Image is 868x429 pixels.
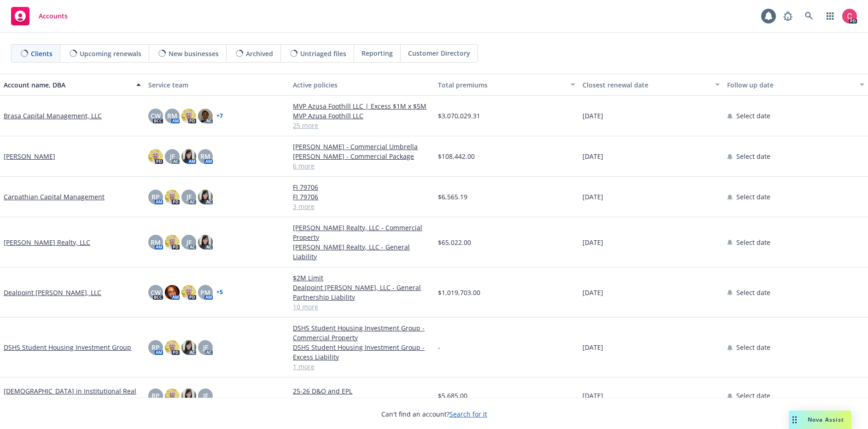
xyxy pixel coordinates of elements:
[293,80,430,90] div: Active policies
[408,48,470,58] span: Customer Directory
[583,342,603,352] span: [DATE]
[438,288,480,297] span: $1,019,703.00
[198,109,213,123] img: photo
[7,3,71,29] a: Accounts
[216,290,223,295] a: + 5
[186,192,192,202] span: JF
[4,238,90,247] a: [PERSON_NAME] Realty, LLC
[4,342,131,352] a: DSHS Student Housing Investment Group
[200,288,210,297] span: PM
[167,111,177,121] span: RM
[246,49,273,58] span: Archived
[151,111,161,121] span: CW
[148,149,163,164] img: photo
[293,342,430,362] a: DSHS Student Housing Investment Group - Excess Liability
[361,48,393,58] span: Reporting
[438,192,467,202] span: $6,565.19
[583,192,603,202] span: [DATE]
[148,80,285,90] div: Service team
[293,192,430,202] a: FI 79706
[4,386,141,406] a: [DEMOGRAPHIC_DATA] in Institutional Real Estate (FIIRE)
[727,80,854,90] div: Follow up date
[583,238,603,247] span: [DATE]
[293,362,430,371] a: 1 more
[293,202,430,211] a: 3 more
[583,151,603,161] span: [DATE]
[80,49,141,58] span: Upcoming renewals
[293,386,430,396] a: 25-26 D&O and EPL
[821,7,839,25] a: Switch app
[438,342,440,352] span: -
[583,391,603,400] span: [DATE]
[381,409,487,419] span: Can't find an account?
[438,80,565,90] div: Total premiums
[151,288,161,297] span: CW
[808,416,844,423] span: Nova Assist
[31,49,52,58] span: Clients
[736,288,770,297] span: Select date
[723,74,868,96] button: Follow up date
[289,74,434,96] button: Active policies
[4,288,101,297] a: Dealpoint [PERSON_NAME], LLC
[736,391,770,400] span: Select date
[438,238,471,247] span: $65,022.00
[181,149,196,164] img: photo
[438,111,480,121] span: $3,070,029.31
[293,396,430,406] a: 25-26 GL - NIAC
[4,111,102,121] a: Brasa Capital Management, LLC
[181,285,196,300] img: photo
[165,285,180,300] img: photo
[736,342,770,352] span: Select date
[579,74,723,96] button: Closest renewal date
[293,151,430,161] a: [PERSON_NAME] - Commercial Package
[165,235,180,249] img: photo
[216,113,223,119] a: + 7
[583,288,603,297] span: [DATE]
[186,238,192,247] span: JF
[293,111,430,121] a: MVP Azusa Foothill LLC
[736,192,770,202] span: Select date
[181,388,196,403] img: photo
[736,238,770,247] span: Select date
[293,142,430,151] a: [PERSON_NAME] - Commercial Umbrella
[293,182,430,192] a: FI 79706
[203,342,208,352] span: JF
[151,342,160,352] span: RP
[293,242,430,261] a: [PERSON_NAME] Realty, LLC - General Liability
[198,190,213,204] img: photo
[145,74,289,96] button: Service team
[789,411,800,429] div: Drag to move
[293,161,430,171] a: 6 more
[181,340,196,355] img: photo
[181,109,196,123] img: photo
[583,111,603,121] span: [DATE]
[4,80,131,90] div: Account name, DBA
[170,151,175,161] span: JF
[293,121,430,130] a: 25 more
[165,388,180,403] img: photo
[151,238,161,247] span: RM
[842,9,857,23] img: photo
[736,151,770,161] span: Select date
[789,411,851,429] button: Nova Assist
[736,111,770,121] span: Select date
[203,391,208,400] span: JF
[169,49,219,58] span: New businesses
[39,12,68,20] span: Accounts
[434,74,579,96] button: Total premiums
[583,80,710,90] div: Closest renewal date
[4,192,105,202] a: Carpathian Capital Management
[300,49,346,58] span: Untriaged files
[293,302,430,312] a: 10 more
[165,340,180,355] img: photo
[4,151,55,161] a: [PERSON_NAME]
[438,391,467,400] span: $5,685.00
[293,273,430,283] a: $2M Limit
[800,7,818,25] a: Search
